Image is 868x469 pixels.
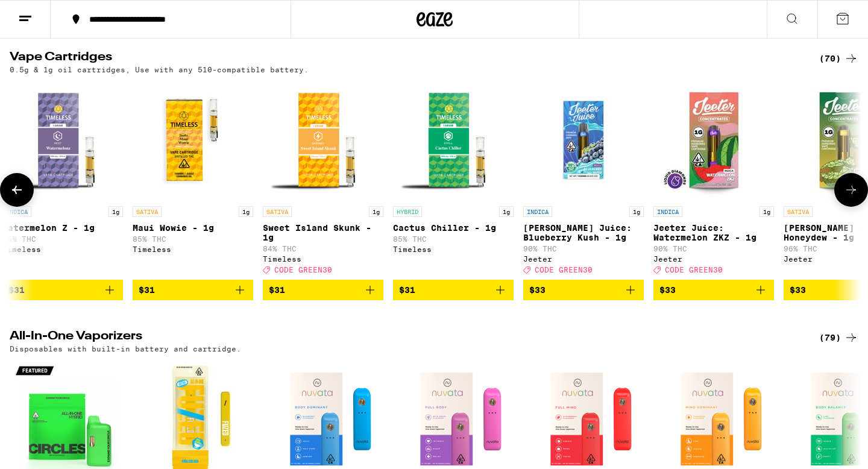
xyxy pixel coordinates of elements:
[2,280,123,300] button: Add to bag
[10,345,241,353] p: Disposables with built-in battery and cartridge.
[393,223,514,233] p: Cactus Chiller - 1g
[659,285,676,295] span: $33
[399,285,415,295] span: $31
[653,80,774,280] a: Open page for Jeeter Juice: Watermelon ZKZ - 1g from Jeeter
[819,51,858,66] a: (70)
[10,66,309,74] p: 0.5g & 1g oil cartridges, Use with any 510-compatible battery.
[7,8,87,18] span: Hi. Need any help?
[653,245,774,253] p: 90% THC
[653,280,774,300] button: Add to bag
[133,206,162,217] p: SATIVA
[653,223,774,242] p: Jeeter Juice: Watermelon ZKZ - 1g
[133,280,253,300] button: Add to bag
[139,285,155,295] span: $31
[393,206,422,217] p: HYBRID
[133,223,253,233] p: Maui Wowie - 1g
[784,206,813,217] p: SATIVA
[529,285,546,295] span: $33
[269,285,285,295] span: $31
[2,245,123,253] div: Timeless
[2,206,31,217] p: INDICA
[2,80,123,280] a: Open page for Watermelon Z - 1g from Timeless
[133,80,253,200] img: Timeless - Maui Wowie - 1g
[263,80,383,280] a: Open page for Sweet Island Skunk - 1g from Timeless
[523,280,644,300] button: Add to bag
[133,80,253,280] a: Open page for Maui Wowie - 1g from Timeless
[523,223,644,242] p: [PERSON_NAME] Juice: Blueberry Kush - 1g
[759,206,774,217] p: 1g
[523,80,644,200] img: Jeeter - Jeeter Juice: Blueberry Kush - 1g
[653,255,774,263] div: Jeeter
[393,280,514,300] button: Add to bag
[790,285,806,295] span: $33
[10,51,799,66] h2: Vape Cartridges
[393,80,514,200] img: Timeless - Cactus Chiller - 1g
[499,206,514,217] p: 1g
[274,266,332,274] span: CODE GREEN30
[263,255,383,263] div: Timeless
[263,223,383,242] p: Sweet Island Skunk - 1g
[133,245,253,253] div: Timeless
[523,80,644,280] a: Open page for Jeeter Juice: Blueberry Kush - 1g from Jeeter
[263,206,292,217] p: SATIVA
[108,206,123,217] p: 1g
[263,80,383,200] img: Timeless - Sweet Island Skunk - 1g
[10,330,799,345] h2: All-In-One Vaporizers
[2,80,123,200] img: Timeless - Watermelon Z - 1g
[535,266,593,274] span: CODE GREEN30
[523,245,644,253] p: 90% THC
[653,80,774,200] img: Jeeter - Jeeter Juice: Watermelon ZKZ - 1g
[523,255,644,263] div: Jeeter
[523,206,552,217] p: INDICA
[133,235,253,243] p: 85% THC
[393,80,514,280] a: Open page for Cactus Chiller - 1g from Timeless
[393,245,514,253] div: Timeless
[239,206,253,217] p: 1g
[8,285,25,295] span: $31
[2,235,123,243] p: 85% THC
[393,235,514,243] p: 85% THC
[263,245,383,253] p: 84% THC
[369,206,383,217] p: 1g
[653,206,682,217] p: INDICA
[2,223,123,233] p: Watermelon Z - 1g
[819,330,858,345] a: (79)
[263,280,383,300] button: Add to bag
[629,206,644,217] p: 1g
[665,266,723,274] span: CODE GREEN30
